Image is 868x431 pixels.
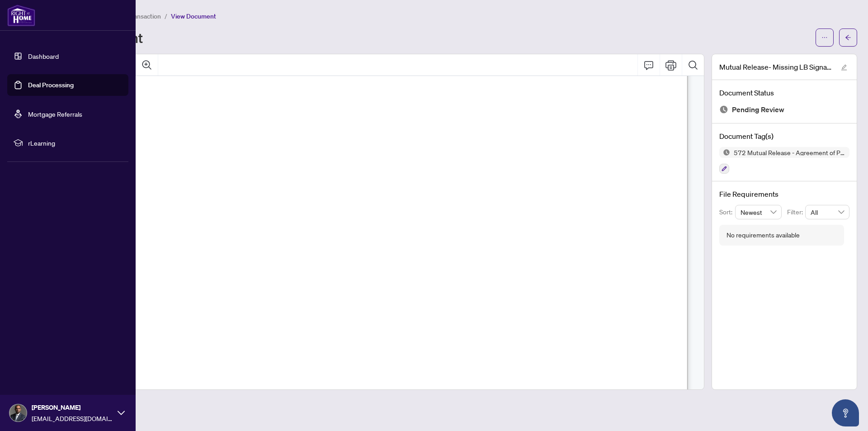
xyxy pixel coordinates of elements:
span: arrow-left [845,34,851,41]
div: No requirements available [726,230,800,240]
span: Mutual Release- Missing LB Signature.pdf [719,62,832,72]
span: All [811,205,844,219]
span: Pending Review [732,104,784,116]
img: Profile Icon [9,404,27,422]
span: View Transaction [113,12,161,20]
h4: File Requirements [719,189,849,199]
span: ellipsis [821,34,828,41]
a: Mortgage Referrals [28,110,82,118]
img: logo [7,5,35,26]
a: Dashboard [28,52,59,60]
span: [PERSON_NAME] [32,403,113,412]
span: Newest [741,205,777,219]
p: Sort: [719,207,735,217]
span: edit [841,64,847,71]
h4: Document Tag(s) [719,131,849,142]
a: Deal Processing [28,81,74,89]
span: rLearning [28,138,122,148]
span: 572 Mutual Release - Agreement of Purchase and Sale - Commercial [730,149,849,156]
button: Open asap [832,399,859,426]
p: Filter: [787,207,805,217]
span: [EMAIL_ADDRESS][DOMAIN_NAME] [32,413,113,423]
img: Document Status [719,105,728,114]
h4: Document Status [719,87,849,98]
img: Status Icon [719,147,730,158]
li: / [165,11,167,21]
span: View Document [171,12,216,20]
